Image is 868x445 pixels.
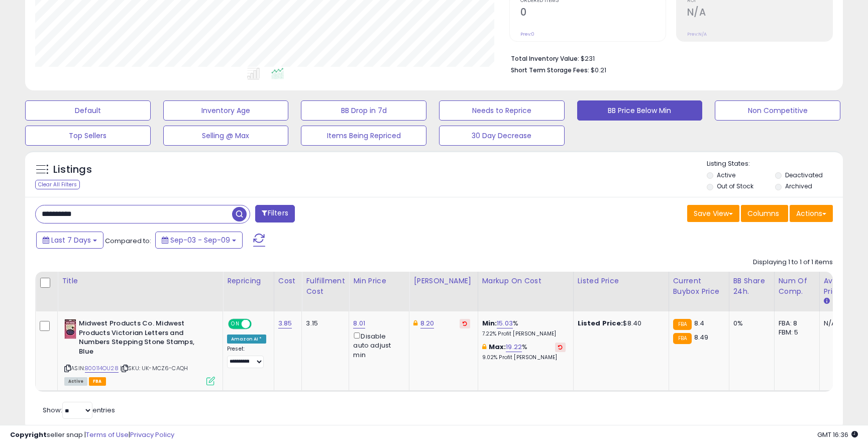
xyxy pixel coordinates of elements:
[163,126,289,146] button: Selling @ Max
[43,405,115,415] span: Show: entries
[36,232,103,249] button: Last 7 Days
[89,377,106,386] span: FBA
[482,330,566,338] p: 7.22% Profit [PERSON_NAME]
[482,344,486,350] i: This overrides the store level max markup for this listing
[353,330,401,360] div: Disable auto adjust min
[520,7,666,20] h2: 0
[306,276,345,297] div: Fulfillment Cost
[301,100,426,121] button: BB Drop in 7d
[105,236,151,246] span: Compared to:
[511,54,579,63] b: Total Inventory Value:
[420,318,435,328] a: 8.20
[785,171,823,179] label: Deactivated
[824,276,860,297] div: Avg Win Price
[506,342,522,352] a: 19.22
[753,258,833,267] div: Displaying 1 to 1 of 1 items
[741,205,788,222] button: Columns
[687,7,832,20] h2: N/A
[489,342,506,352] b: Max:
[227,346,266,368] div: Preset:
[817,430,858,439] span: 2025-09-17 16:36 GMT
[578,276,665,286] div: Listed Price
[85,364,119,373] a: B00114OU28
[306,319,341,328] div: 3.15
[733,276,770,297] div: BB Share 24h.
[227,276,270,286] div: Repricing
[53,163,92,177] h5: Listings
[673,319,692,330] small: FBA
[715,100,840,121] button: Non Competitive
[79,319,201,359] b: Midwest Products Co. Midwest Products Victorian Letters and Numbers Stepping Stone Stamps, Blue
[64,319,76,339] img: 51R4KFqeBvL._SL40_.jpg
[64,377,87,386] span: All listings currently available for purchase on Amazon
[520,31,534,37] small: Prev: 0
[785,182,812,190] label: Archived
[687,205,739,222] button: Save View
[747,208,779,218] span: Columns
[707,159,842,169] p: Listing States:
[463,321,467,326] i: Revert to store-level Dynamic Max Price
[558,345,563,350] i: Revert to store-level Max Markup
[439,100,565,121] button: Needs to Reprice
[413,276,473,286] div: [PERSON_NAME]
[163,100,289,121] button: Inventory Age
[779,319,812,328] div: FBA: 8
[824,319,857,328] div: N/A
[25,126,151,146] button: Top Sellers
[478,272,573,311] th: The percentage added to the cost of goods (COGS) that forms the calculator for Min & Max prices.
[25,100,151,121] button: Default
[301,126,426,146] button: Items Being Repriced
[790,205,833,222] button: Actions
[673,333,692,344] small: FBA
[51,235,91,245] span: Last 7 Days
[35,180,80,189] div: Clear All Filters
[130,430,174,439] a: Privacy Policy
[229,320,242,328] span: ON
[120,364,188,372] span: | SKU: UK-MCZ6-CAQH
[278,276,298,286] div: Cost
[155,232,243,249] button: Sep-03 - Sep-09
[227,335,266,344] div: Amazon AI *
[255,205,294,222] button: Filters
[482,276,569,286] div: Markup on Cost
[578,318,623,328] b: Listed Price:
[482,319,566,338] div: %
[694,318,704,328] span: 8.4
[250,320,266,328] span: OFF
[824,297,830,306] small: Avg Win Price.
[353,318,365,328] a: 8.01
[62,276,219,286] div: Title
[733,319,767,328] div: 0%
[439,126,565,146] button: 30 Day Decrease
[482,318,497,328] b: Min:
[577,100,703,121] button: BB Price Below Min
[10,430,174,440] div: seller snap | |
[779,328,812,337] div: FBM: 5
[511,66,589,74] b: Short Term Storage Fees:
[64,319,215,384] div: ASIN:
[413,320,417,326] i: This overrides the store level Dynamic Max Price for this listing
[591,65,606,75] span: $0.21
[353,276,405,286] div: Min Price
[687,31,707,37] small: Prev: N/A
[717,171,735,179] label: Active
[717,182,753,190] label: Out of Stock
[673,276,725,297] div: Current Buybox Price
[779,276,815,297] div: Num of Comp.
[511,52,825,64] li: $231
[482,343,566,361] div: %
[170,235,230,245] span: Sep-03 - Sep-09
[497,318,513,328] a: 15.03
[278,318,292,328] a: 3.85
[694,332,709,342] span: 8.49
[86,430,129,439] a: Terms of Use
[10,430,47,439] strong: Copyright
[578,319,661,328] div: $8.40
[482,354,566,361] p: 9.02% Profit [PERSON_NAME]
